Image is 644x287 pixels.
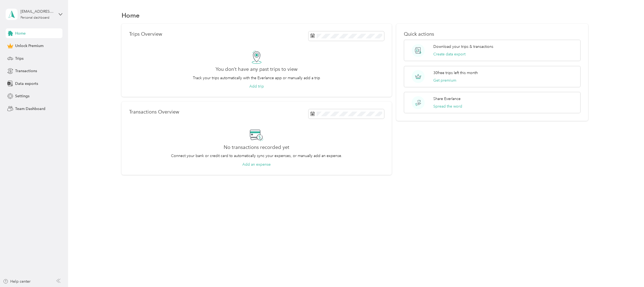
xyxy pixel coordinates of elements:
p: Trips Overview [129,31,162,37]
button: Create data export [433,51,465,57]
span: Settings [15,93,29,99]
p: Transactions Overview [129,109,179,115]
span: Home [15,31,26,36]
h2: No transactions recorded yet [224,145,289,150]
span: Data exports [15,81,38,86]
p: 30 free trips left this month [433,70,478,76]
p: Track your trips automatically with the Everlance app or manually add a trip [193,75,320,81]
p: Share Everlance [433,96,461,102]
iframe: Everlance-gr Chat Button Frame [614,257,644,287]
button: Add trip [249,84,264,89]
p: Quick actions [404,31,580,37]
h1: Home [122,12,140,18]
span: Unlock Premium [15,43,43,49]
p: Download your trips & transactions [433,44,493,49]
button: Get premium [433,78,456,83]
div: [EMAIL_ADDRESS][PERSON_NAME][DOMAIN_NAME] [21,9,54,14]
button: Help center [3,279,31,284]
h2: You don’t have any past trips to view [216,66,297,72]
button: Add an expense [242,162,271,167]
p: Connect your bank or credit card to automatically sync your expenses, or manually add an expense. [171,153,342,159]
div: Personal dashboard [21,16,49,19]
span: Trips [15,56,24,61]
button: Spread the word [433,104,462,109]
span: Transactions [15,68,37,74]
span: Team Dashboard [15,106,45,112]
